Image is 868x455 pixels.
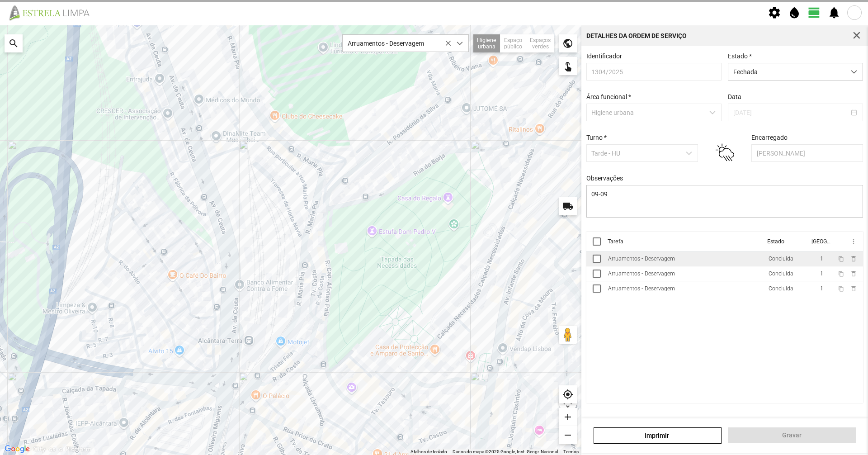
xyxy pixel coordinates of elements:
a: Imprimir [594,427,722,444]
div: Arruamentos - Deservagem [608,285,675,292]
div: Estado [767,238,784,245]
div: Tarefa [608,238,623,245]
span: 1 [820,256,823,262]
label: Estado * [728,52,752,60]
div: search [5,34,23,52]
div: remove [559,426,577,444]
span: settings [768,6,781,19]
span: water_drop [788,6,801,19]
button: content_copy [838,285,845,292]
label: Data [728,93,741,100]
div: Arruamentos - Deservagem [608,270,675,277]
div: Concluída [768,285,793,292]
div: add [559,408,577,426]
span: Dados do mapa ©2025 Google, Inst. Geogr. Nacional [453,449,558,454]
span: delete_outline [849,285,857,292]
label: Encarregado [751,134,788,141]
img: Google [2,443,32,455]
span: Gravar [733,431,851,439]
div: my_location [559,385,577,403]
label: Turno * [586,134,607,141]
span: content_copy [838,256,844,262]
span: view_day [807,6,821,19]
div: Concluída [768,270,793,277]
div: public [559,34,577,52]
div: dropdown trigger [451,35,469,52]
span: 1 [820,285,823,292]
span: delete_outline [849,270,857,277]
button: Gravar [728,427,856,443]
label: Área funcional * [586,93,631,100]
span: content_copy [838,286,844,292]
a: Termos (abre num novo separador) [563,449,579,454]
span: notifications [827,6,841,19]
img: 10d.svg [716,143,734,162]
button: Arraste o Pegman para o mapa para abrir o Street View [559,326,577,344]
div: touch_app [559,57,577,75]
button: content_copy [838,255,845,262]
button: content_copy [838,270,845,277]
div: [GEOGRAPHIC_DATA] [811,238,830,245]
div: local_shipping [559,197,577,215]
span: more_vert [849,238,857,245]
label: Observações [586,175,623,182]
div: Espaço público [500,34,526,52]
div: Higiene urbana [473,34,500,52]
span: Fechada [728,63,845,80]
label: Identificador [586,52,622,60]
span: content_copy [838,271,844,277]
div: Concluída [768,256,793,262]
span: delete_outline [849,255,857,262]
a: Abrir esta área no Google Maps (abre uma nova janela) [2,443,32,455]
button: Atalhos de teclado [410,449,447,455]
span: Arruamentos - Deservagem [343,35,451,52]
img: file [6,5,99,21]
span: 1 [820,270,823,277]
div: Espaços verdes [526,34,554,52]
div: dropdown trigger [845,63,863,80]
div: Arruamentos - Deservagem [608,256,675,262]
div: Detalhes da Ordem de Serviço [586,33,687,39]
